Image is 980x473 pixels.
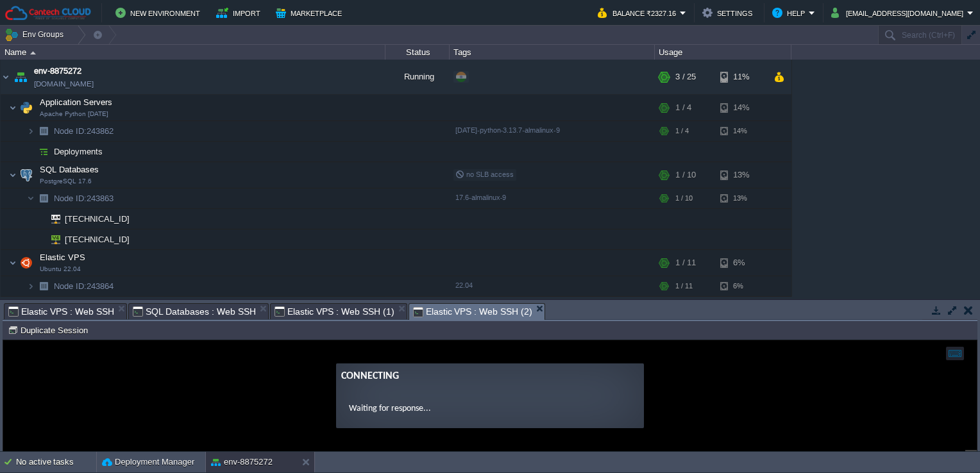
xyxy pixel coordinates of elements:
img: AMDAwAAAACH5BAEAAAAALAAAAAABAAEAAAICRAEAOw== [35,121,53,141]
p: Waiting for response... [346,62,628,75]
button: Marketplace [276,5,346,21]
div: 1 / 4 [675,95,691,120]
img: AMDAwAAAACH5BAEAAAAALAAAAAABAAEAAAICRAEAOw== [30,51,36,54]
button: Env Groups [4,26,68,44]
span: Node ID: [54,194,87,203]
button: env-8875272 [211,456,273,469]
div: Name [1,45,385,60]
span: Apache Python [DATE] [40,110,108,118]
span: Elastic VPS : Web SSH (1) [275,304,394,319]
button: Duplicate Session [8,324,92,336]
div: 1 / 11 [675,276,693,296]
a: Node ID:243862 [53,126,115,137]
img: AMDAwAAAACH5BAEAAAAALAAAAAABAAEAAAICRAEAOw== [27,188,35,208]
div: 14% [720,121,762,141]
img: AMDAwAAAACH5BAEAAAAALAAAAAABAAEAAAICRAEAOw== [17,95,35,120]
div: Usage [655,45,791,60]
img: AMDAwAAAACH5BAEAAAAALAAAAAABAAEAAAICRAEAOw== [27,121,35,141]
img: AMDAwAAAACH5BAEAAAAALAAAAAABAAEAAAICRAEAOw== [27,276,35,296]
img: AMDAwAAAACH5BAEAAAAALAAAAAABAAEAAAICRAEAOw== [42,209,60,229]
a: Node ID:243863 [53,193,115,204]
div: 6% [720,250,762,276]
div: Connecting [338,28,636,44]
span: 17.6-almalinux-9 [455,194,506,201]
button: Help [772,5,809,21]
img: AMDAwAAAACH5BAEAAAAALAAAAAABAAEAAAICRAEAOw== [35,276,53,296]
img: AMDAwAAAACH5BAEAAAAALAAAAAABAAEAAAICRAEAOw== [17,250,35,276]
button: Settings [702,5,756,21]
div: 1 / 4 [675,121,689,141]
span: [DATE]-python-3.13.7-almalinux-9 [455,126,560,134]
div: 1 / 11 [675,250,696,276]
button: [EMAIL_ADDRESS][DOMAIN_NAME] [831,5,967,21]
button: Import [216,5,264,21]
a: SQL DatabasesPostgreSQL 17.6 [38,165,101,174]
div: 1 / 10 [675,188,693,208]
img: AMDAwAAAACH5BAEAAAAALAAAAAABAAEAAAICRAEAOw== [27,142,35,162]
img: AMDAwAAAACH5BAEAAAAALAAAAAABAAEAAAICRAEAOw== [35,209,42,229]
span: Application Servers [38,97,114,108]
a: [TECHNICAL_ID] [63,235,131,244]
span: Node ID: [54,126,87,136]
img: AMDAwAAAACH5BAEAAAAALAAAAAABAAEAAAICRAEAOw== [9,95,17,120]
span: Node ID: [54,281,87,291]
div: 1 / 10 [675,162,696,188]
span: SQL Databases [38,164,101,175]
span: 243863 [53,193,115,204]
div: 13% [720,162,762,188]
div: Tags [450,45,654,60]
div: 6% [720,276,762,296]
span: 243864 [53,281,115,292]
a: Deployments [53,146,105,157]
img: AMDAwAAAACH5BAEAAAAALAAAAAABAAEAAAICRAEAOw== [9,250,17,276]
img: AMDAwAAAACH5BAEAAAAALAAAAAABAAEAAAICRAEAOw== [35,188,53,208]
span: [TECHNICAL_ID] [63,209,131,229]
img: Cantech Cloud [4,5,92,21]
span: PostgreSQL 17.6 [40,178,92,185]
span: no SLB access [455,170,514,178]
span: 22.04 [455,281,473,289]
img: AMDAwAAAACH5BAEAAAAALAAAAAABAAEAAAICRAEAOw== [35,142,53,162]
span: Elastic VPS [38,252,87,263]
span: Ubuntu 22.04 [40,265,81,273]
a: [DOMAIN_NAME] [34,78,94,90]
span: Elastic VPS : Web SSH (2) [413,304,532,320]
span: [TECHNICAL_ID] [63,229,131,249]
a: Node ID:243864 [53,281,115,292]
a: Application ServersApache Python [DATE] [38,97,114,107]
button: New Environment [115,5,204,21]
img: AMDAwAAAACH5BAEAAAAALAAAAAABAAEAAAICRAEAOw== [17,162,35,188]
img: AMDAwAAAACH5BAEAAAAALAAAAAABAAEAAAICRAEAOw== [9,162,17,188]
span: 243862 [53,126,115,137]
div: 13% [720,188,762,208]
a: [TECHNICAL_ID] [63,214,131,224]
img: AMDAwAAAACH5BAEAAAAALAAAAAABAAEAAAICRAEAOw== [1,60,11,94]
div: 14% [720,95,762,120]
button: Deployment Manager [102,456,194,469]
span: Elastic VPS : Web SSH [8,304,114,319]
div: 11% [720,60,762,94]
div: Running [385,60,450,94]
button: Balance ₹2327.16 [598,5,680,21]
div: No active tasks [16,452,96,472]
a: env-8875272 [34,65,81,78]
img: AMDAwAAAACH5BAEAAAAALAAAAAABAAEAAAICRAEAOw== [35,229,42,249]
div: 3 / 25 [675,60,696,94]
span: SQL Databases : Web SSH [133,304,257,319]
img: AMDAwAAAACH5BAEAAAAALAAAAAABAAEAAAICRAEAOw== [12,60,30,94]
div: Status [386,45,449,60]
img: AMDAwAAAACH5BAEAAAAALAAAAAABAAEAAAICRAEAOw== [42,229,60,249]
a: Elastic VPSUbuntu 22.04 [38,253,87,262]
